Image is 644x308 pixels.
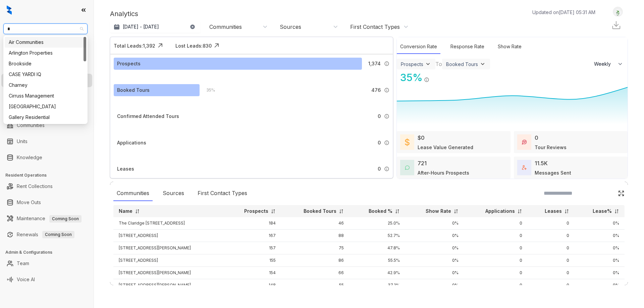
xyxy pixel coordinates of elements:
[479,61,486,67] img: ViewFilterArrow
[110,21,201,33] button: [DATE] - [DATE]
[1,196,92,209] li: Move Outs
[522,140,527,144] img: TourReviews
[5,172,94,178] h3: Resident Operations
[564,209,569,214] img: sorting
[224,267,281,279] td: 154
[9,60,82,67] div: Brookside
[42,231,74,238] span: Coming Soon
[575,267,625,279] td: 0%
[117,60,141,67] div: Prospects
[113,230,224,242] td: [STREET_ADDRESS]
[1,74,92,87] li: Leasing
[528,279,575,292] td: 0
[464,230,528,242] td: 0
[371,86,381,94] span: 476
[405,279,464,292] td: 0%
[113,186,153,201] div: Communities
[5,249,94,255] h3: Admin & Configurations
[545,208,562,214] p: Leases
[5,69,86,80] div: CASE YARDI IQ
[5,37,86,48] div: Air Communities
[405,242,464,254] td: 0%
[349,217,405,230] td: 25.0%
[209,23,242,30] div: Communities
[17,119,45,132] a: Communities
[517,209,522,214] img: sorting
[453,209,459,214] img: sorting
[113,279,224,292] td: [STREET_ADDRESS][PERSON_NAME]
[349,230,405,242] td: 52.7%
[17,257,29,270] a: Team
[425,61,431,67] img: ViewFilterArrow
[271,209,276,214] img: sorting
[113,254,224,267] td: [STREET_ADDRESS]
[418,169,469,176] div: After-Hours Prospects
[194,186,251,201] div: First Contact Types
[447,40,488,54] div: Response Rate
[464,242,528,254] td: 0
[446,61,478,67] div: Booked Tours
[281,267,350,279] td: 66
[159,186,187,201] div: Sources
[7,5,12,15] img: logo
[575,254,625,267] td: 0%
[426,208,451,214] p: Show Rate
[1,228,92,241] li: Renewals
[613,8,623,15] img: UserAvatar
[1,273,92,286] li: Voice AI
[618,190,625,197] img: Click Icon
[535,144,567,151] div: Tour Reviews
[350,23,400,30] div: First Contact Types
[17,196,41,209] a: Move Outs
[485,208,515,214] p: Applications
[5,58,86,69] div: Brookside
[339,209,344,214] img: sorting
[614,209,619,214] img: sorting
[117,86,150,94] div: Booked Tours
[405,165,410,170] img: AfterHoursConversations
[593,208,612,214] p: Lease%
[5,112,86,123] div: Gallery Residential
[405,138,410,146] img: LeaseValue
[575,279,625,292] td: 0%
[405,230,464,242] td: 0%
[1,257,92,270] li: Team
[17,228,74,241] a: RenewalsComing Soon
[424,77,429,82] img: Info
[1,135,92,148] li: Units
[244,208,268,214] p: Prospects
[604,190,609,196] img: SearchIcon
[17,151,42,164] a: Knowledge
[405,217,464,230] td: 0%
[281,279,350,292] td: 55
[535,159,548,167] div: 11.5K
[349,242,405,254] td: 47.8%
[9,103,82,110] div: [GEOGRAPHIC_DATA]
[224,254,281,267] td: 155
[17,273,35,286] a: Voice AI
[464,217,528,230] td: 0
[535,169,571,176] div: Messages Sent
[405,254,464,267] td: 0%
[378,139,381,146] span: 0
[9,39,82,46] div: Air Communities
[119,208,132,214] p: Name
[395,209,400,214] img: sorting
[528,217,575,230] td: 0
[1,119,92,132] li: Communities
[528,230,575,242] td: 0
[123,23,159,30] p: [DATE] - [DATE]
[113,267,224,279] td: [STREET_ADDRESS][PERSON_NAME]
[575,217,625,230] td: 0%
[281,254,350,267] td: 86
[1,180,92,193] li: Rent Collections
[405,267,464,279] td: 0%
[384,140,389,145] img: Info
[224,279,281,292] td: 148
[575,242,625,254] td: 0%
[110,9,138,19] p: Analytics
[5,101,86,112] div: Fairfield
[117,139,146,146] div: Applications
[435,60,442,68] div: To
[1,151,92,164] li: Knowledge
